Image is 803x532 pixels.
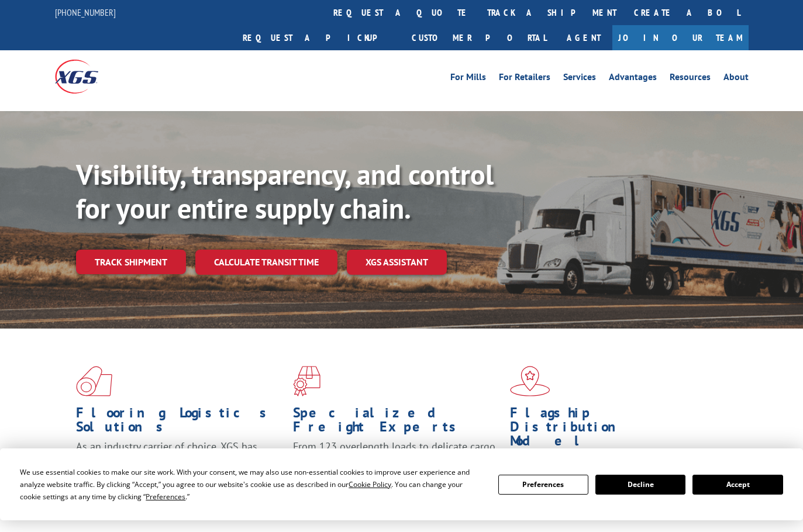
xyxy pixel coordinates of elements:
div: We use essential cookies to make our site work. With your consent, we may also use non-essential ... [20,466,484,503]
a: Join Our Team [612,25,749,50]
img: xgs-icon-total-supply-chain-intelligence-red [76,366,112,396]
a: Customer Portal [403,25,555,50]
a: Resources [670,72,711,85]
a: Track shipment [76,250,186,274]
a: Request a pickup [234,25,403,50]
p: From 123 overlength loads to delicate cargo, our experienced staff knows the best way to move you... [293,440,501,492]
img: xgs-icon-flagship-distribution-model-red [510,366,550,396]
a: Calculate transit time [195,250,337,275]
span: Preferences [146,492,185,502]
a: [PHONE_NUMBER] [55,6,116,18]
a: For Mills [450,72,486,85]
button: Preferences [498,475,588,495]
a: XGS ASSISTANT [347,250,447,275]
span: Cookie Policy [349,479,391,489]
h1: Flooring Logistics Solutions [76,406,284,440]
span: As an industry carrier of choice, XGS has brought innovation and dedication to flooring logistics... [76,440,257,481]
button: Accept [692,475,783,495]
a: Agent [555,25,612,50]
img: xgs-icon-focused-on-flooring-red [293,366,320,396]
a: Advantages [609,72,657,85]
h1: Specialized Freight Experts [293,406,501,440]
a: About [723,72,749,85]
b: Visibility, transparency, and control for your entire supply chain. [76,156,494,226]
h1: Flagship Distribution Model [510,406,718,454]
button: Decline [595,475,685,495]
a: For Retailers [499,72,550,85]
a: Services [563,72,596,85]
